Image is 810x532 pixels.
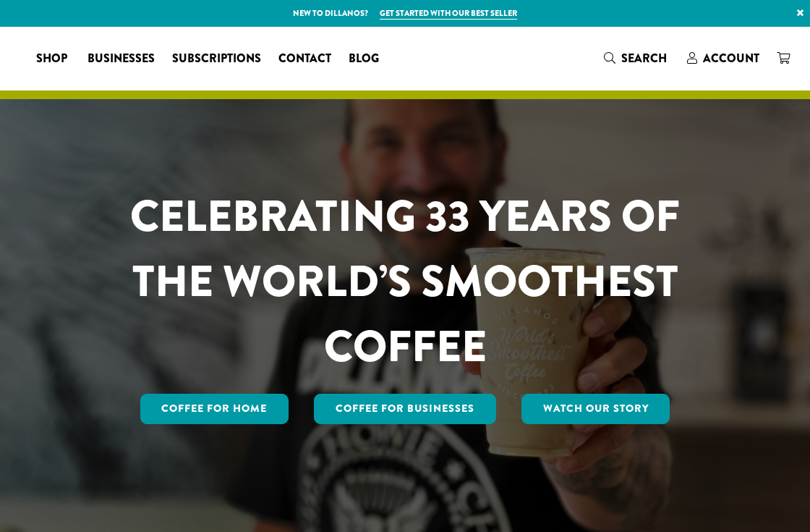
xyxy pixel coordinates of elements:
[172,50,261,68] span: Subscriptions
[703,50,759,67] span: Account
[140,394,289,424] a: Coffee for Home
[27,47,79,70] a: Shop
[36,50,67,68] span: Shop
[380,7,517,20] a: Get started with our best seller
[278,50,331,68] span: Contact
[109,184,701,379] h1: CELEBRATING 33 YEARS OF THE WORLD’S SMOOTHEST COFFEE
[314,394,496,424] a: Coffee For Businesses
[88,50,155,68] span: Businesses
[621,50,667,67] span: Search
[595,46,678,70] a: Search
[521,394,670,424] a: Watch Our Story
[349,50,379,68] span: Blog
